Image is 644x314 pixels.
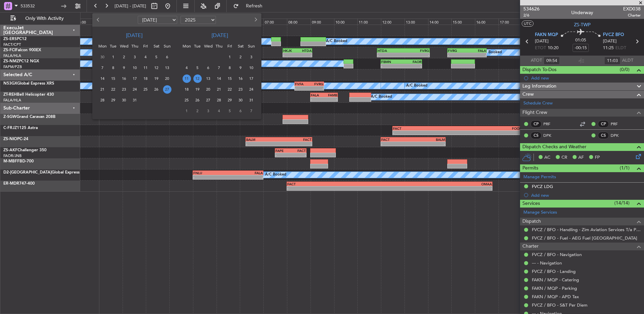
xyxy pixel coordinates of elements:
[97,52,108,62] div: 30-6-2025
[214,62,224,73] div: 7-8-2025
[129,84,140,95] div: 24-7-2025
[192,95,203,105] div: 26-8-2025
[226,96,234,104] span: 29
[224,52,235,62] div: 1-8-2025
[98,53,107,61] span: 30
[98,64,107,72] span: 7
[131,64,139,72] span: 10
[204,85,213,94] span: 20
[162,52,172,62] div: 6-7-2025
[215,85,223,94] span: 21
[236,53,245,61] span: 2
[183,85,191,94] span: 18
[138,16,177,24] select: Select month
[163,53,171,61] span: 6
[192,105,203,116] div: 2-9-2025
[204,64,213,72] span: 6
[140,84,151,95] div: 25-7-2025
[214,84,224,95] div: 21-8-2025
[215,74,223,83] span: 14
[95,14,102,25] button: Previous month
[235,95,246,105] div: 30-8-2025
[215,107,223,115] span: 4
[203,95,214,105] div: 27-8-2025
[151,52,162,62] div: 5-7-2025
[236,107,245,115] span: 6
[235,41,246,52] div: Sat
[246,62,257,73] div: 10-8-2025
[140,73,151,84] div: 18-7-2025
[224,105,235,116] div: 5-9-2025
[119,84,129,95] div: 23-7-2025
[235,62,246,73] div: 9-8-2025
[131,53,139,61] span: 3
[215,64,223,72] span: 7
[97,84,108,95] div: 21-7-2025
[204,96,213,104] span: 27
[236,96,245,104] span: 30
[224,62,235,73] div: 8-8-2025
[152,85,161,94] span: 26
[119,73,129,84] div: 16-7-2025
[120,74,128,83] span: 16
[98,96,107,104] span: 28
[163,74,171,83] span: 20
[235,105,246,116] div: 6-9-2025
[140,41,151,52] div: Fri
[151,41,162,52] div: Sat
[151,62,162,73] div: 12-7-2025
[183,64,191,72] span: 4
[141,53,150,61] span: 4
[108,41,119,52] div: Tue
[119,52,129,62] div: 2-7-2025
[152,53,161,61] span: 5
[203,105,214,116] div: 3-9-2025
[129,95,140,105] div: 31-7-2025
[246,73,257,84] div: 17-8-2025
[109,85,118,94] span: 22
[120,96,128,104] span: 30
[224,84,235,95] div: 22-8-2025
[163,64,171,72] span: 13
[203,62,214,73] div: 6-8-2025
[181,41,192,52] div: Mon
[98,74,107,83] span: 14
[215,96,223,104] span: 28
[131,85,139,94] span: 24
[129,62,140,73] div: 10-7-2025
[162,41,172,52] div: Sun
[235,84,246,95] div: 23-8-2025
[236,85,245,94] span: 23
[214,41,224,52] div: Thu
[193,74,202,83] span: 12
[152,74,161,83] span: 19
[226,85,234,94] span: 22
[181,105,192,116] div: 1-9-2025
[246,105,257,116] div: 7-9-2025
[109,74,118,83] span: 15
[151,84,162,95] div: 26-7-2025
[224,73,235,84] div: 15-8-2025
[246,41,257,52] div: Sun
[129,52,140,62] div: 3-7-2025
[108,52,119,62] div: 1-7-2025
[204,74,213,83] span: 13
[246,52,257,62] div: 3-8-2025
[235,73,246,84] div: 16-8-2025
[162,84,172,95] div: 27-7-2025
[192,73,203,84] div: 12-8-2025
[224,95,235,105] div: 29-8-2025
[204,107,213,115] span: 3
[98,85,107,94] span: 21
[129,73,140,84] div: 17-7-2025
[97,41,108,52] div: Mon
[192,62,203,73] div: 5-8-2025
[247,64,256,72] span: 10
[226,53,234,61] span: 1
[192,84,203,95] div: 19-8-2025
[141,85,150,94] span: 25
[163,85,171,94] span: 27
[120,85,128,94] span: 23
[108,73,119,84] div: 15-7-2025
[140,52,151,62] div: 4-7-2025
